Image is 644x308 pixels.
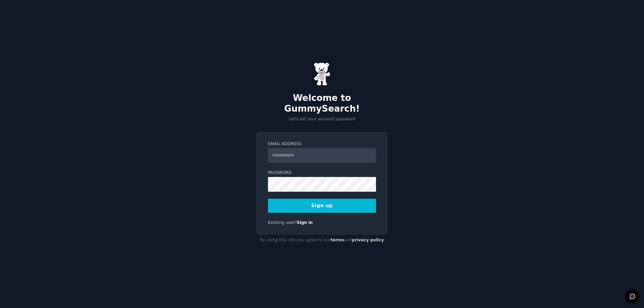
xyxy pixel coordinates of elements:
span: Existing user? [268,220,297,225]
img: Gummy Bear [314,62,330,86]
div: By using this site you agree to our and [256,235,388,246]
h2: Welcome to GummySearch! [256,93,388,114]
a: privacy policy [352,238,384,242]
label: Password [268,170,376,176]
a: terms [331,238,344,242]
p: Let's set your account password [256,116,388,122]
button: Sign up [268,199,376,213]
label: Email Address [268,141,376,147]
a: Sign in [297,220,313,225]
